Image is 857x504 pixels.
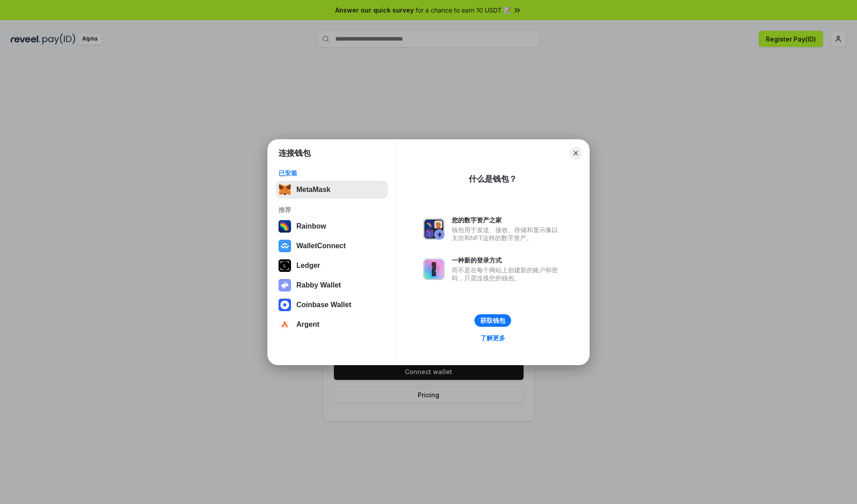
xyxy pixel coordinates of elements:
[452,256,562,264] div: 一种新的登录方式
[296,222,326,230] div: Rainbow
[279,318,291,331] img: svg+xml,%3Csvg%20width%3D%2228%22%20height%3D%2228%22%20viewBox%3D%220%200%2028%2028%22%20fill%3D...
[296,242,346,250] div: WalletConnect
[423,258,445,280] img: svg+xml,%3Csvg%20xmlns%3D%22http%3A%2F%2Fwww.w3.org%2F2000%2Fsvg%22%20fill%3D%22none%22%20viewBox...
[452,266,562,282] div: 而不是在每个网站上创建新的账户和密码，只需连接您的钱包。
[469,174,517,184] div: 什么是钱包？
[423,218,445,240] img: svg+xml,%3Csvg%20xmlns%3D%22http%3A%2F%2Fwww.w3.org%2F2000%2Fsvg%22%20fill%3D%22none%22%20viewBox...
[452,216,562,224] div: 您的数字资产之家
[276,217,388,235] button: Rainbow
[276,181,388,199] button: MetaMask
[296,301,351,309] div: Coinbase Wallet
[279,183,291,196] img: svg+xml,%3Csvg%20fill%3D%22none%22%20height%3D%2233%22%20viewBox%3D%220%200%2035%2033%22%20width%...
[279,206,385,214] div: 推荐
[276,316,388,333] button: Argent
[296,186,330,194] div: MetaMask
[480,317,505,325] div: 获取钱包
[480,334,505,342] div: 了解更多
[296,262,320,270] div: Ledger
[296,321,320,329] div: Argent
[276,276,388,294] button: Rabby Wallet
[276,237,388,255] button: WalletConnect
[452,226,562,242] div: 钱包用于发送、接收、存储和显示像以太坊和NFT这样的数字资产。
[279,148,311,158] h1: 连接钱包
[279,259,291,272] img: svg+xml,%3Csvg%20xmlns%3D%22http%3A%2F%2Fwww.w3.org%2F2000%2Fsvg%22%20width%3D%2228%22%20height%3...
[279,169,385,177] div: 已安装
[279,240,291,252] img: svg+xml,%3Csvg%20width%3D%2228%22%20height%3D%2228%22%20viewBox%3D%220%200%2028%2028%22%20fill%3D...
[475,332,511,344] a: 了解更多
[279,220,291,233] img: svg+xml,%3Csvg%20width%3D%22120%22%20height%3D%22120%22%20viewBox%3D%220%200%20120%20120%22%20fil...
[474,314,511,327] button: 获取钱包
[279,279,291,292] img: svg+xml,%3Csvg%20xmlns%3D%22http%3A%2F%2Fwww.w3.org%2F2000%2Fsvg%22%20fill%3D%22none%22%20viewBox...
[276,257,388,275] button: Ledger
[296,281,341,289] div: Rabby Wallet
[279,299,291,311] img: svg+xml,%3Csvg%20width%3D%2228%22%20height%3D%2228%22%20viewBox%3D%220%200%2028%2028%22%20fill%3D...
[570,147,582,159] button: Close
[276,296,388,314] button: Coinbase Wallet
